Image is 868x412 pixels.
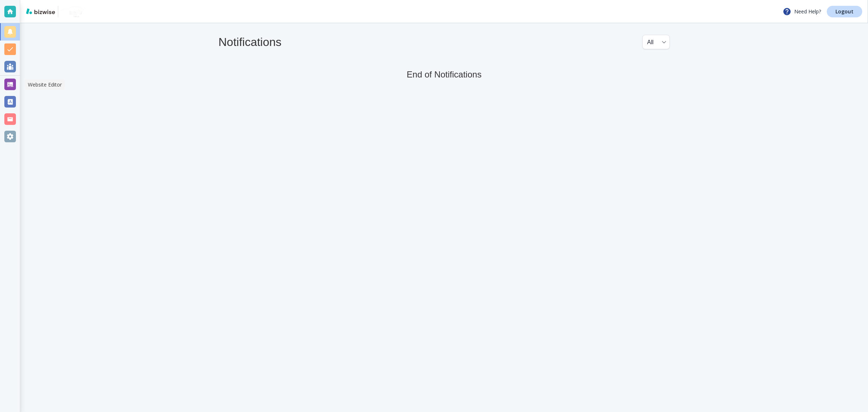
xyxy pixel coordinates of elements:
h5: End of Notifications [407,70,482,80]
a: Logout [827,6,862,17]
p: Logout [835,9,854,14]
img: NU Image Detail [61,6,86,17]
p: Need Help? [783,7,821,16]
div: All [647,35,665,49]
p: Website Editor [28,81,62,88]
img: bizwise [26,8,55,14]
h4: Notifications [218,35,281,49]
